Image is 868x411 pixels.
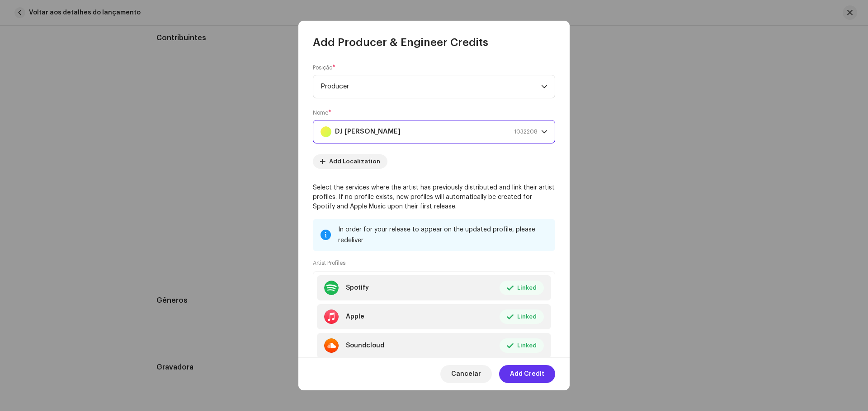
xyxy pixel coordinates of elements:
span: Linked [517,308,537,326]
span: Producer [321,75,541,98]
button: Add Localization [313,154,387,169]
button: Linked [500,338,544,353]
div: Apple [346,313,364,320]
strong: DJ [PERSON_NAME] [335,120,401,143]
span: Cancelar [451,365,481,383]
div: dropdown trigger [541,120,547,143]
label: Posição [313,64,335,71]
div: dropdown trigger [541,75,547,98]
button: Cancelar [440,365,492,383]
button: Add Credit [499,365,555,383]
small: Artist Profiles [313,259,345,268]
span: Linked [517,337,537,355]
span: Add Localization [329,152,380,171]
span: Add Producer & Engineer Credits [313,35,488,50]
label: Nome [313,109,331,116]
button: Linked [500,309,544,324]
p: Select the services where the artist has previously distributed and link their artist profiles. I... [313,183,555,212]
span: 1032208 [514,120,538,143]
div: In order for your release to appear on the updated profile, please redeliver [338,224,548,246]
span: DJ Kokadah [321,120,541,143]
div: Spotify [346,284,369,291]
span: Linked [517,279,537,297]
div: Soundcloud [346,342,384,349]
button: Linked [500,281,544,295]
span: Add Credit [510,365,544,383]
